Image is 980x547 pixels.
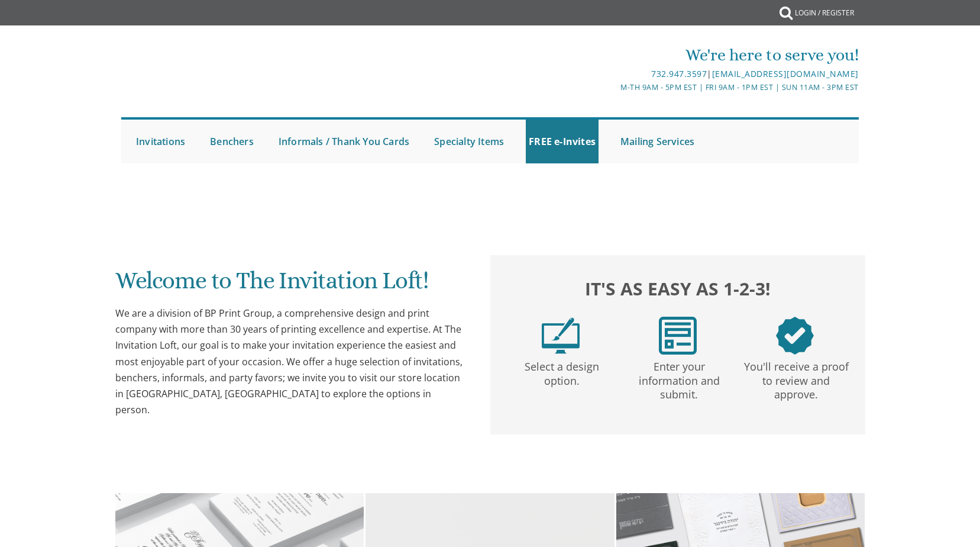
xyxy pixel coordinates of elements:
div: | [368,67,859,81]
a: Invitations [133,120,188,163]
h1: Welcome to The Invitation Loft! [115,268,467,303]
a: 732.947.3597 [651,68,707,79]
h2: It's as easy as 1-2-3! [502,275,853,302]
p: Enter your information and submit. [623,355,735,402]
img: step1.png [542,317,580,355]
a: [EMAIL_ADDRESS][DOMAIN_NAME] [712,68,859,79]
a: Benchers [207,120,257,163]
a: Mailing Services [617,120,697,163]
p: You'll receive a proof to review and approve. [740,355,852,402]
div: We are a division of BP Print Group, a comprehensive design and print company with more than 30 y... [115,305,467,418]
a: Specialty Items [431,120,507,163]
a: FREE e-Invites [526,120,599,163]
div: We're here to serve you! [368,43,859,67]
a: Informals / Thank You Cards [276,120,412,163]
div: M-Th 9am - 5pm EST | Fri 9am - 1pm EST | Sun 11am - 3pm EST [368,81,859,94]
img: step2.png [659,317,697,355]
img: step3.png [776,317,814,355]
p: Select a design option. [506,355,618,388]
